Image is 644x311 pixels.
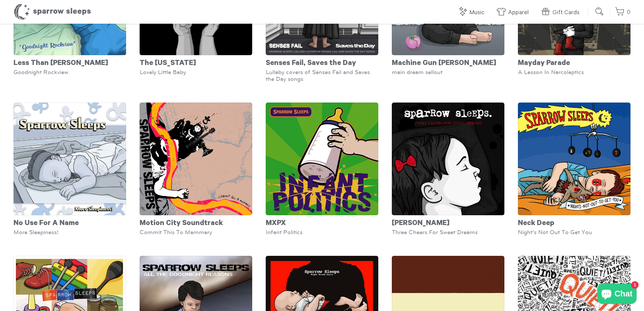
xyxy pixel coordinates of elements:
a: 0 [615,5,630,20]
div: Goodnight Rockview [14,69,126,75]
h1: Sparrow Sleeps [14,3,91,20]
a: [PERSON_NAME] Three Cheers For Sweet Dreams [392,103,504,236]
img: SS-NightsNotOutToGetYou-Cover-1600x1600_grande.png [518,103,630,215]
div: Neck Deep [518,215,630,229]
img: SS-CommitThisToMammary-cover-1600x1600_grande.png [140,103,252,215]
div: Senses Fail, Saves the Day [266,55,378,69]
input: Submit [593,5,606,18]
div: Infant Politics [266,229,378,236]
div: MXPX [266,215,378,229]
img: SS-InfantPolitics-Cover-1600x1600_grande.png [266,103,378,215]
a: Neck Deep Night's Not Out To Get You [518,103,630,236]
div: Lovely Little Baby [140,69,252,75]
a: No Use For A Name More Sleepiness! [14,103,126,236]
div: No Use For A Name [14,215,126,229]
div: Night's Not Out To Get You [518,229,630,236]
div: Less Than [PERSON_NAME] [14,55,126,69]
a: Music [458,5,488,20]
a: Gift Cards [541,5,583,20]
div: A Lesson In Narcoleptics [518,69,630,75]
inbox-online-store-chat: Shopify online store chat [595,284,639,306]
div: The [US_STATE] [140,55,252,69]
div: Motion City Soundtrack [140,215,252,229]
div: More Sleepiness! [14,229,126,236]
img: SS-ThreeCheersForSweetDreams-Cover-1600x1600_grande.png [392,103,504,215]
div: Three Cheers For Sweet Dreams [392,229,504,236]
a: Motion City Soundtrack Commit This To Mammary [140,103,252,236]
a: Apparel [496,5,532,20]
div: Machine Gun [PERSON_NAME] [392,55,504,69]
div: Commit This To Mammary [140,229,252,236]
div: Lullaby covers of Senses Fail and Saves the Day songs [266,69,378,82]
div: main dream sellout [392,69,504,75]
img: SS-MoreSleepiness-Cover-1600x1600_grande.png [14,103,126,215]
div: [PERSON_NAME] [392,215,504,229]
a: MXPX Infant Politics [266,103,378,236]
div: Mayday Parade [518,55,630,69]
